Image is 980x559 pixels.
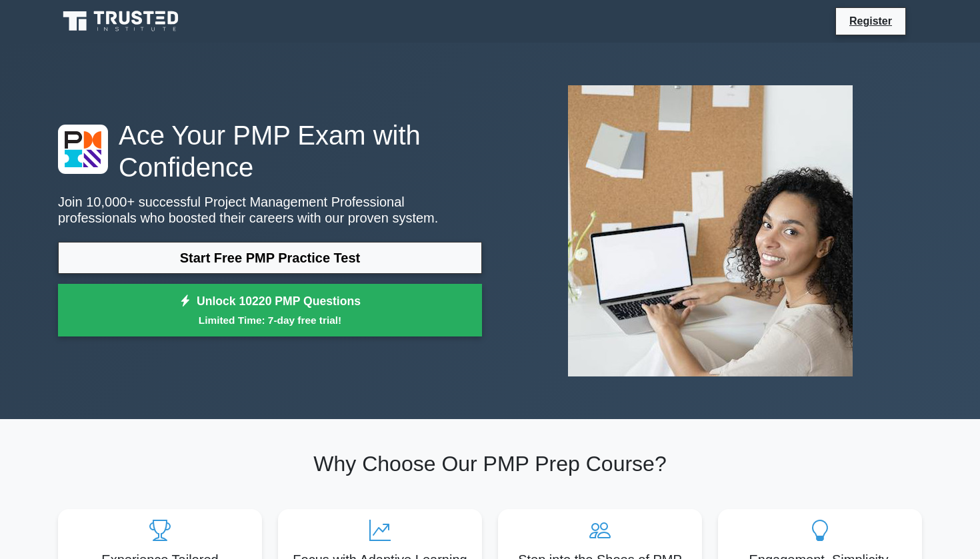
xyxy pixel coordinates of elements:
p: Join 10,000+ successful Project Management Professional professionals who boosted their careers w... [58,194,482,226]
small: Limited Time: 7-day free trial! [75,312,465,328]
a: Register [841,13,900,29]
a: Unlock 10220 PMP QuestionsLimited Time: 7-day free trial! [58,284,482,337]
h1: Ace Your PMP Exam with Confidence [58,119,482,183]
a: Start Free PMP Practice Test [58,242,482,274]
h2: Why Choose Our PMP Prep Course? [58,451,922,476]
